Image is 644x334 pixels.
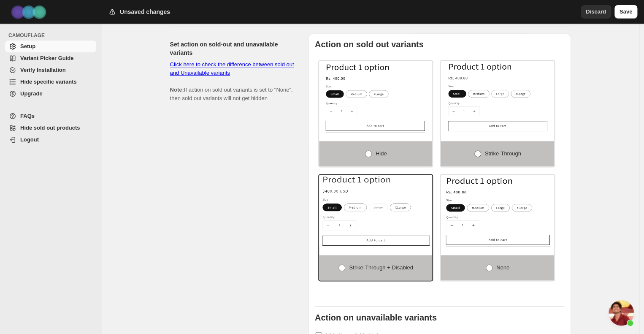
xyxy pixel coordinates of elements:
b: Action on unavailable variants [315,313,437,322]
span: Hide specific variants [20,79,77,85]
span: Verify Installation [20,67,66,73]
img: Strike-through + Disabled [319,175,433,247]
b: Action on sold out variants [315,40,424,49]
span: Setup [20,43,35,49]
img: None [441,175,554,247]
span: Save [620,8,632,16]
a: Hide specific variants [5,76,96,88]
a: Verify Installation [5,64,96,76]
span: Strike-through [485,150,521,157]
span: Variant Picker Guide [20,55,73,61]
span: FAQs [20,113,35,119]
b: Note: [170,87,184,93]
span: Logout [20,136,39,143]
span: Upgrade [20,90,43,97]
button: Discard [581,5,611,19]
a: Upgrade [5,88,96,100]
h2: Unsaved changes [120,8,170,16]
img: Strike-through [441,61,554,133]
span: Hide sold out products [20,125,80,131]
a: Logout [5,134,96,146]
h2: Set action on sold-out and unavailable variants [170,40,295,57]
span: If action on sold out variants is set to "None", then sold out variants will not get hidden [170,61,294,101]
a: Setup [5,41,96,52]
span: None [496,264,509,271]
button: Save [614,5,637,19]
div: Open chat [609,300,634,326]
a: FAQs [5,110,96,122]
a: Hide sold out products [5,122,96,134]
span: Discard [586,8,606,16]
a: Variant Picker Guide [5,52,96,64]
span: Strike-through + Disabled [349,264,413,271]
a: Click here to check the difference between sold out and Unavailable variants [170,61,294,76]
span: Hide [376,150,387,157]
img: Hide [319,61,433,133]
span: CAMOUFLAGE [8,32,97,39]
